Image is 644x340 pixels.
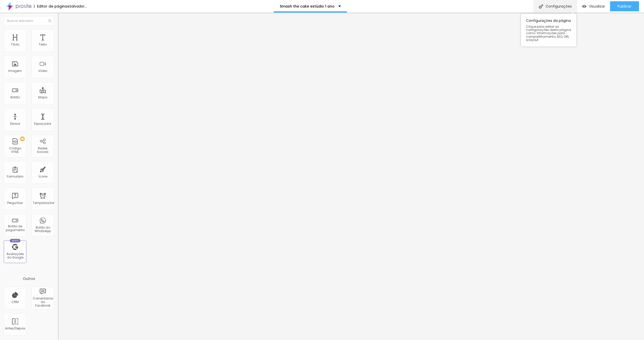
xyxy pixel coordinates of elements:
[33,201,54,205] font: Temporizador
[5,326,25,330] font: Antes/Depois
[12,300,19,304] font: CRM
[546,4,572,9] font: Configurações
[12,239,19,242] font: Novo
[9,146,21,154] font: Código HTML
[38,174,47,179] font: Ícone
[35,225,51,233] font: Botão do WhatsApp
[7,252,24,260] font: Avaliações do Google
[38,95,47,99] font: Mapa
[577,1,610,11] button: Visualizar
[48,19,51,22] img: Ícone
[11,42,19,47] font: Título
[6,224,25,232] font: Botão de pagamento
[39,42,47,47] font: Texto
[280,4,335,9] font: Smash the cake estúdio 1 ano
[11,95,20,99] font: Botão
[7,174,23,179] font: Formulário
[37,4,69,9] font: Editor de páginas
[582,4,586,9] img: view-1.svg
[58,13,644,340] iframe: Editor
[526,18,571,23] font: Configurações da página
[7,201,23,205] font: Perguntas
[589,4,605,9] font: Visualizar
[69,4,87,9] font: Salvador...
[526,24,571,42] font: Clique para editar as configurações desta página como: Informações para compartilhamento, SEO, UR...
[10,121,20,126] font: Divisor
[618,4,631,9] font: Publicar
[610,1,639,11] button: Publicar
[34,121,51,126] font: Espaçador
[8,69,22,73] font: Imagem
[23,276,35,281] font: Outros
[33,296,53,308] font: Comentários do Facebook
[539,4,543,9] img: Ícone
[38,69,47,73] font: Vídeo
[4,16,54,25] input: Buscar elemento
[37,146,49,154] font: Redes Sociais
